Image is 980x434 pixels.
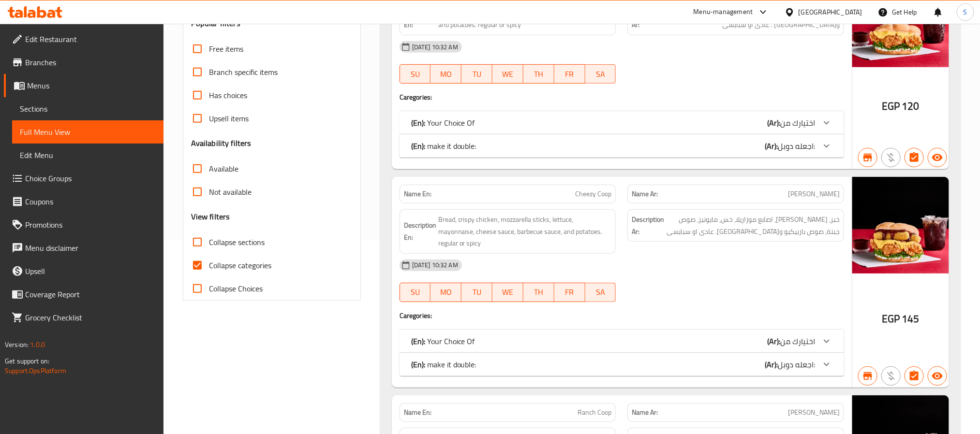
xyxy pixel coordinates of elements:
button: WE [492,64,523,84]
span: Coverage Report [25,289,156,300]
strong: Name Ar: [632,189,658,199]
button: SU [400,283,431,302]
a: Menu disclaimer [4,236,163,260]
span: EGP [882,309,900,328]
span: [DATE] 10:32 AM [408,260,462,270]
a: Choice Groups [4,167,163,190]
a: Branches [4,51,163,74]
span: Edit Menu [20,149,156,161]
span: [PERSON_NAME] [788,407,840,418]
img: Cheezy_Coop_Custom638846253336374807.jpg [852,177,949,274]
a: Full Menu View [12,120,163,144]
span: SA [589,285,612,299]
span: TH [527,67,550,81]
b: (Ar): [765,139,778,153]
b: (En): [411,139,425,153]
span: Collapse sections [209,236,265,248]
a: Upsell [4,260,163,283]
h3: Availability filters [191,138,252,149]
button: SA [585,64,616,84]
div: (En): make it double:(Ar):اجعله دوبل: [400,134,844,158]
span: Version: [5,338,29,351]
button: Purchased item [881,366,901,386]
button: TU [461,283,492,302]
span: SU [404,285,427,299]
span: Ranch Coop [578,407,611,418]
button: Branch specific item [858,366,877,386]
span: Choice Groups [25,173,156,184]
span: Promotions [25,219,156,231]
span: خبز، فراخ كريسبي، اصابع موزاريلا، خس، مايونيز، صوص جبنة، صوص باربيكيو وبطاطس. عادى او سبايسى [666,214,840,237]
b: (En): [411,357,425,372]
h4: Caregories: [400,92,844,102]
span: Sections [20,103,156,115]
button: SA [585,283,616,302]
span: Grocery Checklist [25,312,156,323]
span: EGP [882,97,900,116]
span: Not available [209,186,252,198]
a: Sections [12,97,163,120]
span: 120 [902,97,919,116]
div: Menu-management [694,6,753,18]
button: Branch specific item [858,148,877,167]
button: WE [492,283,523,302]
span: [DATE] 10:32 AM [408,43,462,52]
span: [PERSON_NAME] [788,189,840,199]
span: SA [589,67,612,81]
p: Your Choice Of [411,335,475,347]
span: Branches [25,57,156,68]
span: TU [465,67,489,81]
a: Menus [4,74,163,97]
span: Free items [209,43,243,55]
div: (En): Your Choice Of(Ar):اختيارك من [400,111,844,134]
button: Available [928,148,947,167]
a: Grocery Checklist [4,306,163,329]
a: Promotions [4,213,163,236]
span: Branch specific items [209,66,278,78]
button: SU [400,64,431,84]
span: MO [434,285,458,299]
span: Bread, crispy chicken, mozzarella sticks, lettuce, mayonnaise, cheese sauce, barbecue sauce, and ... [438,214,612,249]
b: (Ar): [767,334,780,348]
span: 145 [902,309,919,328]
strong: Name Ar: [632,407,658,418]
strong: Name En: [404,407,431,418]
span: Upsell items [209,113,249,124]
span: Full Menu View [20,126,156,138]
div: (En): Your Choice Of(Ar):اختيارك من [400,330,844,353]
span: Cheezy Coop [575,189,611,199]
b: (Ar): [765,357,778,372]
strong: Description Ar: [632,7,664,31]
button: TU [461,64,492,84]
span: اجعله دوبل: [778,139,815,153]
span: Upsell [25,265,156,277]
p: make it double: [411,140,476,152]
span: Collapse categories [209,260,271,271]
span: Menus [27,80,156,91]
button: FR [554,64,585,84]
b: (En): [411,116,425,130]
a: Coupons [4,190,163,213]
div: [GEOGRAPHIC_DATA] [799,7,862,17]
button: FR [554,283,585,302]
span: اختيارك من [780,334,815,348]
b: (Ar): [767,116,780,130]
span: SU [404,67,427,81]
h3: Popular filters [191,18,353,29]
button: Purchased item [881,148,901,167]
button: TH [523,283,554,302]
strong: Description Ar: [632,214,664,237]
strong: Name En: [404,189,431,199]
h4: Caregories: [400,311,844,320]
strong: Description En: [404,219,436,243]
span: Has choices [209,89,247,101]
span: MO [434,67,458,81]
span: Edit Restaurant [25,33,156,45]
span: WE [496,67,520,81]
button: MO [431,283,461,302]
h3: View filters [191,211,230,222]
span: S [964,7,967,17]
span: Menu disclaimer [25,242,156,254]
span: WE [496,285,520,299]
a: Edit Menu [12,144,163,167]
